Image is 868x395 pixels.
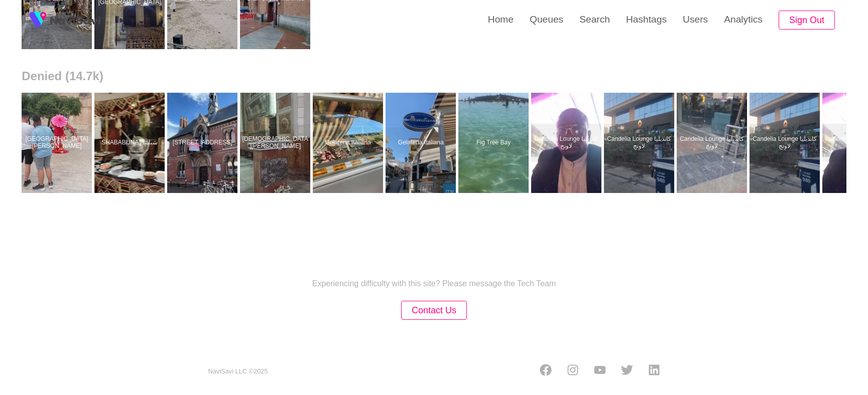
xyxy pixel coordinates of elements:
button: Contact Us [401,301,467,320]
a: Twitter [621,364,633,379]
img: fireSpot [50,15,100,25]
a: LinkedIn [648,364,660,379]
small: NaviSavi LLC © 2025 [208,368,268,375]
a: Instagram [567,364,579,379]
a: Youtube [594,364,606,379]
button: Sign Out [779,11,835,30]
a: Contact Us [401,306,467,315]
a: [GEOGRAPHIC_DATA][PERSON_NAME]Plaza de la Virgen [22,93,94,193]
a: Gelateria ItalianaGelateria Italiana [313,93,386,193]
h2: Denied (14.7k) [22,69,846,83]
a: Fig Tree BayFig Tree Bay [458,93,531,193]
a: Facebook [540,364,552,379]
a: Candelia Lounge كانديليا لاونجCandelia Lounge كانديليا لاونج [604,93,677,193]
a: Candelia Lounge كانديليا لاونجCandelia Lounge كانديليا لاونج [531,93,604,193]
a: Candelia Lounge كانديليا لاونجCandelia Lounge كانديليا لاونج [677,93,750,193]
a: Gelateria ItalianaGelateria Italiana [386,93,458,193]
img: fireSpot [25,8,50,33]
a: SHABABUNA | شبابناSHABABUNA | شبابنا [94,93,167,193]
p: Experiencing difficulty with this site? Please message the Tech Team [312,279,556,288]
a: [STREET_ADDRESS]10 High St [167,93,240,193]
a: [DEMOGRAPHIC_DATA][PERSON_NAME]Church of Santiago [240,93,313,193]
a: Candelia Lounge كانديليا لاونجCandelia Lounge كانديليا لاونج [750,93,822,193]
